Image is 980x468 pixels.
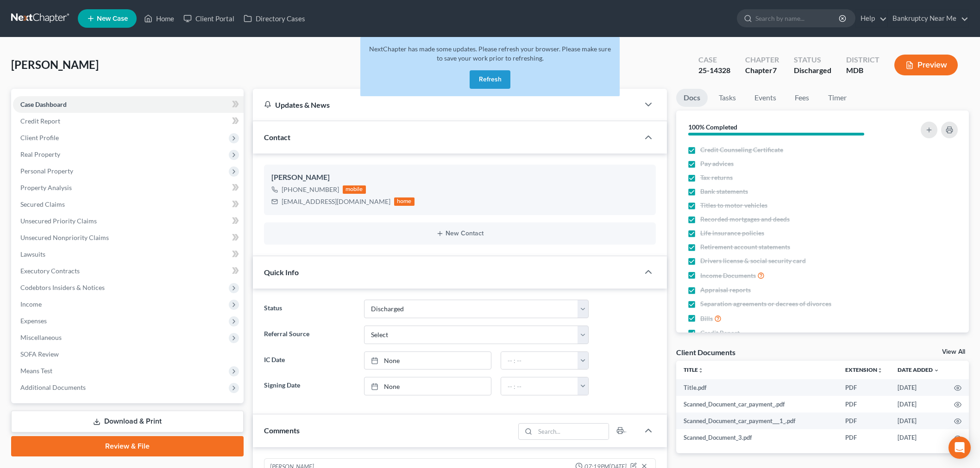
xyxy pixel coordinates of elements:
span: Executory Contracts [20,267,80,275]
button: Preview [894,55,958,75]
a: Property Analysis [13,179,244,196]
a: Events [747,89,784,107]
span: New Case [97,15,128,22]
a: SOFA Review [13,346,244,363]
td: [DATE] [890,413,947,429]
div: MDB [846,65,879,76]
a: Tasks [711,89,743,107]
a: Download & Print [11,411,244,432]
button: New Contact [271,230,648,237]
i: unfold_more [877,368,883,373]
label: Referral Source [259,326,359,344]
span: Tax returns [700,173,733,182]
a: Date Added expand_more [898,366,939,373]
td: Scanned_Document_car_payment_.pdf [676,396,838,413]
a: Case Dashboard [13,96,244,113]
span: Miscellaneous [20,333,62,341]
a: Extensionunfold_more [845,366,883,373]
div: mobile [343,185,366,194]
a: Bankruptcy Near Me [888,10,968,27]
a: Secured Claims [13,196,244,213]
div: Status [794,55,831,65]
span: Comments [264,426,300,435]
td: PDF [838,379,890,396]
input: -- : -- [501,377,578,395]
div: Chapter [745,55,779,65]
label: Status [259,300,359,318]
a: Client Portal [179,10,239,27]
a: Titleunfold_more [684,366,704,373]
td: PDF [838,429,890,446]
span: NextChapter has made some updates. Please refresh your browser. Please make sure to save your wor... [369,45,611,62]
span: Additional Documents [20,383,86,391]
div: home [394,197,415,206]
td: PDF [838,413,890,429]
span: Life insurance policies [700,228,764,238]
span: Quick Info [264,268,299,277]
span: [PERSON_NAME] [11,58,99,71]
span: Credit Report [700,328,740,338]
span: SOFA Review [20,350,59,358]
div: Chapter [745,65,779,76]
span: Bank statements [700,187,748,196]
span: Client Profile [20,134,59,142]
td: [DATE] [890,429,947,446]
div: Discharged [794,65,831,76]
td: PDF [838,396,890,413]
span: Secured Claims [20,200,65,208]
div: Open Intercom Messenger [949,437,971,459]
a: View All [942,349,965,355]
a: Lawsuits [13,246,244,263]
a: Timer [821,89,854,107]
a: Review & File [11,436,244,456]
span: Recorded mortgages and deeds [700,215,790,224]
i: expand_more [934,368,939,373]
span: Expenses [20,317,47,325]
span: Income [20,300,42,308]
a: Home [139,10,179,27]
span: Property Analysis [20,184,72,191]
span: Lawsuits [20,250,45,258]
span: Codebtors Insiders & Notices [20,283,105,291]
span: Credit Report [20,117,60,125]
span: 7 [773,66,777,74]
a: Unsecured Nonpriority Claims [13,229,244,246]
span: Case Dashboard [20,100,67,108]
a: None [364,377,491,395]
span: Unsecured Nonpriority Claims [20,234,109,241]
span: Appraisal reports [700,285,751,295]
span: Contact [264,133,290,142]
div: [PHONE_NUMBER] [282,185,339,194]
a: Help [856,10,887,27]
span: Titles to motor vehicles [700,201,767,210]
i: unfold_more [698,368,704,373]
a: Directory Cases [239,10,310,27]
td: Title.pdf [676,379,838,396]
span: Bills [700,314,713,323]
td: [DATE] [890,379,947,396]
a: Docs [676,89,708,107]
a: Unsecured Priority Claims [13,213,244,229]
span: Unsecured Priority Claims [20,217,97,225]
span: Real Property [20,150,60,158]
td: Scanned_Document_3.pdf [676,429,838,446]
td: [DATE] [890,396,947,413]
span: Personal Property [20,167,73,175]
div: [PERSON_NAME] [271,172,648,183]
span: Means Test [20,367,52,375]
input: -- : -- [501,352,578,369]
span: Pay advices [700,159,734,168]
a: None [364,352,491,369]
label: IC Date [259,351,359,370]
input: Search... [535,424,609,439]
label: Signing Date [259,377,359,395]
div: Client Documents [676,347,735,357]
span: Credit Counseling Certificate [700,145,783,154]
a: Executory Contracts [13,263,244,279]
button: Refresh [470,70,510,89]
div: District [846,55,879,65]
div: Case [698,55,730,65]
div: 25-14328 [698,65,730,76]
div: Updates & News [264,100,628,110]
td: Scanned_Document_car_payment___1_.pdf [676,413,838,429]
